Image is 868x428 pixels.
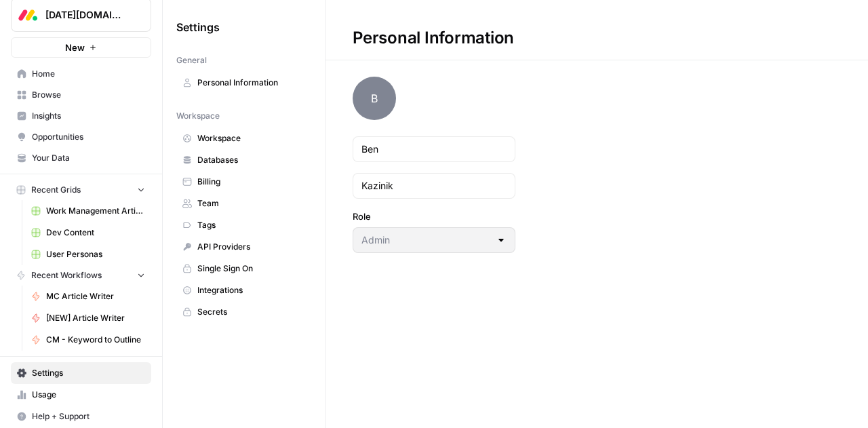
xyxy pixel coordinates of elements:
[176,279,311,301] a: Integrations
[32,131,145,143] span: Opportunities
[176,301,311,323] a: Secrets
[197,197,305,210] span: Team
[46,227,145,239] span: Dev Content
[176,193,311,214] a: Team
[176,54,207,66] span: General
[32,68,145,80] span: Home
[353,77,396,120] span: B
[11,362,151,384] a: Settings
[176,19,220,35] span: Settings
[197,132,305,144] span: Workspace
[176,72,311,94] a: Personal Information
[11,147,151,169] a: Your Data
[25,222,151,244] a: Dev Content
[197,219,305,231] span: Tags
[197,262,305,275] span: Single Sign On
[353,210,515,223] label: Role
[16,3,40,27] img: Monday.com Logo
[11,180,151,200] button: Recent Grids
[11,37,151,58] button: New
[31,269,102,281] span: Recent Workflows
[65,41,85,54] span: New
[197,306,305,318] span: Secrets
[197,154,305,166] span: Databases
[11,63,151,85] a: Home
[25,329,151,351] a: CM - Keyword to Outline
[197,176,305,188] span: Billing
[176,171,311,193] a: Billing
[25,200,151,222] a: Work Management Article Grid
[32,152,145,164] span: Your Data
[11,384,151,406] a: Usage
[32,89,145,101] span: Browse
[32,389,145,401] span: Usage
[25,244,151,265] a: User Personas
[176,214,311,236] a: Tags
[325,27,541,49] div: Personal Information
[46,334,145,346] span: CM - Keyword to Outline
[11,406,151,427] button: Help + Support
[11,84,151,106] a: Browse
[46,248,145,260] span: User Personas
[176,128,311,149] a: Workspace
[46,290,145,303] span: MC Article Writer
[45,8,127,22] span: [DATE][DOMAIN_NAME]
[176,110,220,122] span: Workspace
[11,126,151,148] a: Opportunities
[197,284,305,296] span: Integrations
[46,205,145,217] span: Work Management Article Grid
[176,149,311,171] a: Databases
[32,410,145,423] span: Help + Support
[25,286,151,307] a: MC Article Writer
[11,105,151,127] a: Insights
[32,367,145,379] span: Settings
[197,241,305,253] span: API Providers
[11,265,151,286] button: Recent Workflows
[32,110,145,122] span: Insights
[25,307,151,329] a: [NEW] Article Writer
[176,236,311,258] a: API Providers
[176,258,311,279] a: Single Sign On
[31,184,81,196] span: Recent Grids
[46,312,145,324] span: [NEW] Article Writer
[197,77,305,89] span: Personal Information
